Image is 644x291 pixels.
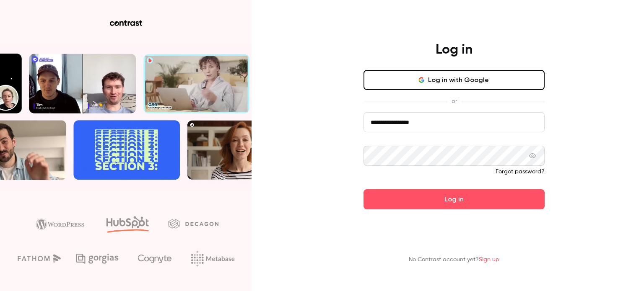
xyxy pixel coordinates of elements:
span: or [447,97,461,106]
a: Forgot password? [496,169,545,175]
img: decagon [168,219,218,228]
a: Sign up [479,257,499,263]
p: No Contrast account yet? [409,255,499,264]
button: Log in [364,189,545,209]
button: Log in with Google [364,70,545,90]
h4: Log in [436,41,473,58]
